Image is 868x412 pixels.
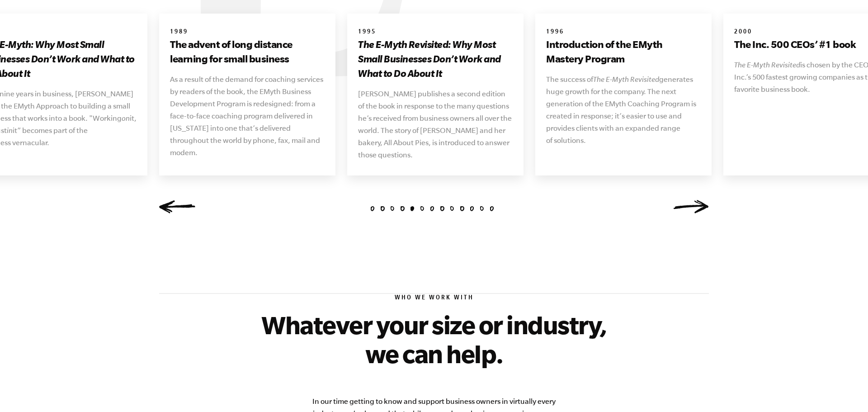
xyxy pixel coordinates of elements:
[358,28,513,37] h6: 1995
[7,126,13,134] i: in
[546,28,701,37] h6: 1996
[593,75,659,83] i: The E-Myth Revisited
[122,114,130,122] i: on
[546,73,701,147] p: The success of generates huge growth for the company. The next generation of the EMyth Coaching P...
[358,88,513,161] p: [PERSON_NAME] publishes a second edition of the book in response to the many questions he’s recei...
[159,200,195,213] a: Previous
[170,73,325,159] p: As a result of the demand for coaching services by readers of the book, the EMyth Business Develo...
[546,37,701,66] h3: Introduction of the EMyth Mastery Program
[358,38,501,79] i: The E-Myth Revisited: Why Most Small Businesses Don’t Work and What to Do About It
[159,294,709,303] h6: Who We Work With
[734,61,800,69] i: The E-Myth Revisited
[673,200,709,213] a: Next
[823,369,868,412] iframe: Chat Widget
[241,310,627,368] h2: Whatever your size or industry, we can help.
[170,28,325,37] h6: 1989
[170,37,325,66] h3: The advent of long distance learning for small business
